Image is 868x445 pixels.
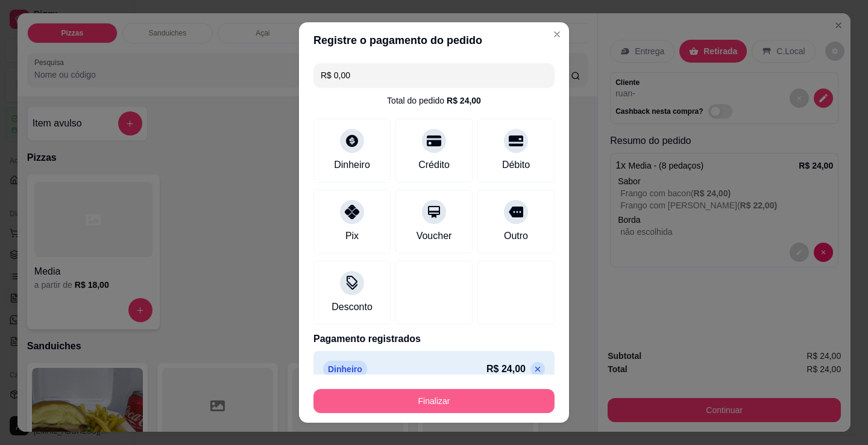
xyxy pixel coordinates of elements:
div: Voucher [417,229,452,243]
input: Ex.: hambúrguer de cordeiro [321,63,547,87]
div: R$ 24,00 [447,95,481,107]
button: Finalizar [313,389,555,413]
div: Débito [502,158,530,172]
div: Outro [504,229,528,243]
div: Crédito [418,158,450,172]
header: Registre o pagamento do pedido [299,22,569,58]
div: Pix [345,229,359,243]
div: Dinheiro [334,158,370,172]
button: Close [547,25,567,44]
div: Desconto [332,300,373,314]
p: Dinheiro [323,361,367,378]
p: R$ 24,00 [486,362,526,376]
p: Pagamento registrados [313,332,555,346]
div: Total do pedido [387,95,481,107]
